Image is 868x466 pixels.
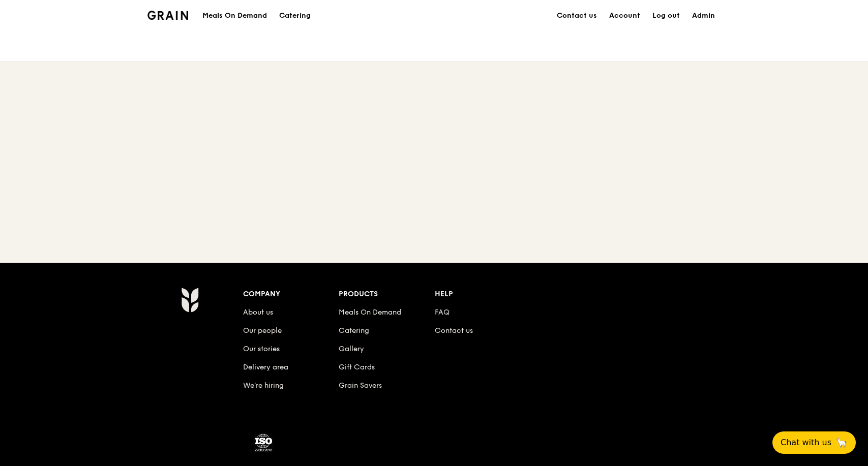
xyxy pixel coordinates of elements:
[243,363,288,371] a: Delivery area
[435,287,531,301] div: Help
[603,1,646,31] a: Account
[196,11,273,21] a: Meals On Demand
[551,1,603,31] a: Contact us
[147,11,189,20] img: Grain
[279,1,311,31] div: Catering
[781,437,831,449] span: Chat with us
[273,1,317,31] a: Catering
[243,308,273,317] a: About us
[772,431,856,454] button: Chat with us🦙
[339,308,401,317] a: Meals On Demand
[339,363,375,371] a: Gift Cards
[339,326,369,335] a: Catering
[435,326,473,335] a: Contact us
[686,1,721,31] a: Admin
[181,287,199,313] img: Grain
[202,11,267,21] h1: Meals On Demand
[243,381,284,390] a: We’re hiring
[243,287,339,301] div: Company
[243,326,282,335] a: Our people
[339,381,382,390] a: Grain Savers
[339,287,435,301] div: Products
[435,308,450,317] a: FAQ
[646,1,686,31] a: Log out
[243,345,280,353] a: Our stories
[339,345,364,353] a: Gallery
[835,437,848,449] span: 🦙
[253,432,274,453] img: ISO Certified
